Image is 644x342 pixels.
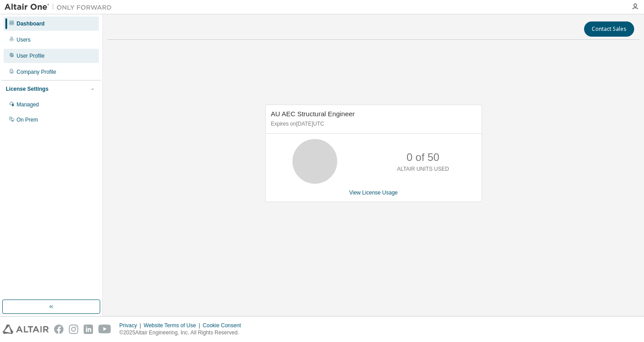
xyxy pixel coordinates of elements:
[98,325,111,334] img: youtube.svg
[3,325,49,334] img: altair_logo.svg
[119,329,246,337] p: © 2025 Altair Engineering, Inc. All Rights Reserved.
[119,322,144,329] div: Privacy
[271,110,355,118] span: AU AEC Structural Engineer
[397,165,449,173] p: ALTAIR UNITS USED
[17,101,39,108] div: Managed
[271,120,474,128] p: Expires on [DATE] UTC
[203,322,246,329] div: Cookie Consent
[17,68,56,76] div: Company Profile
[4,3,116,12] img: Altair One
[84,325,93,334] img: linkedin.svg
[69,325,78,334] img: instagram.svg
[6,85,48,93] div: License Settings
[144,322,203,329] div: Website Terms of Use
[17,20,45,27] div: Dashboard
[584,21,634,37] button: Contact Sales
[17,36,30,43] div: Users
[54,325,64,334] img: facebook.svg
[17,52,45,59] div: User Profile
[349,190,398,196] a: View License Usage
[17,116,38,123] div: On Prem
[407,150,439,165] p: 0 of 50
